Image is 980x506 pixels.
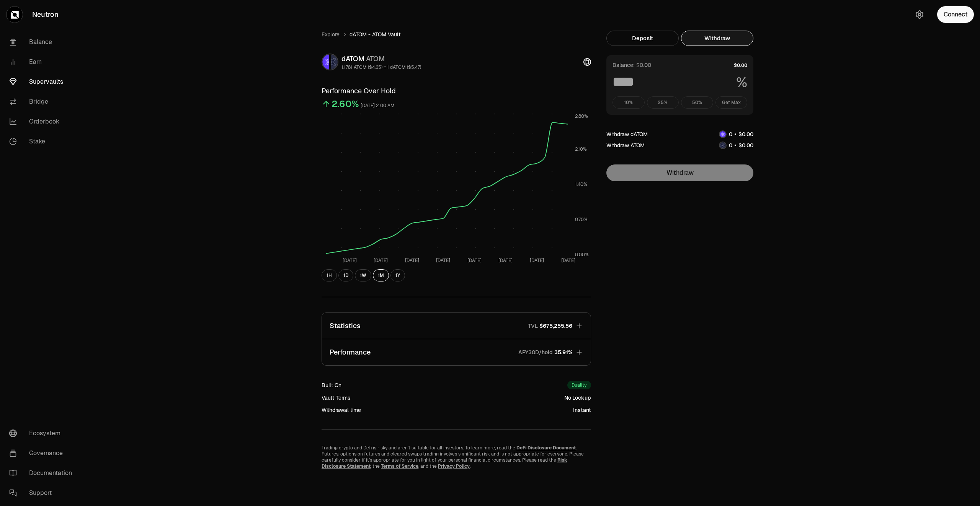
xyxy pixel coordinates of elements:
[436,257,450,264] tspan: [DATE]
[681,31,753,46] button: Withdraw
[3,443,83,463] a: Governance
[516,445,576,451] a: DeFi Disclosure Document
[530,257,544,264] tspan: [DATE]
[564,394,591,402] div: No Lockup
[338,269,353,281] button: 1D
[498,257,513,264] tspan: [DATE]
[554,348,572,356] span: 35.91%
[467,257,482,264] tspan: [DATE]
[343,257,357,264] tspan: [DATE]
[331,54,338,70] img: ATOM Logo
[528,322,538,330] p: TVL
[3,92,83,112] a: Bridge
[3,32,83,52] a: Balance
[366,54,385,63] span: ATOM
[361,101,395,110] div: [DATE] 2:00 AM
[606,142,645,149] div: Withdraw ATOM
[322,313,591,339] button: StatisticsTVL$675,255.56
[322,31,340,38] a: Explore
[322,339,591,365] button: PerformanceAPY30D/hold35.91%
[322,451,591,469] p: Futures, options on futures and cleared swaps trading involves significant risk and is not approp...
[322,86,591,96] h3: Performance Over Hold
[322,457,567,469] a: Risk Disclosure Statement
[575,113,588,119] tspan: 2.80%
[374,257,388,264] tspan: [DATE]
[612,61,651,69] div: Balance: $0.00
[332,98,359,110] div: 2.60%
[3,112,83,132] a: Orderbook
[322,269,337,281] button: 1H
[322,394,350,402] div: Vault Terms
[575,252,589,258] tspan: 0.00%
[390,269,405,281] button: 1Y
[322,381,341,389] div: Built On
[539,322,572,330] span: $675,255.56
[373,269,389,281] button: 1M
[736,75,747,90] span: %
[341,64,421,70] div: 1.1781 ATOM ($4.65) = 1 dATOM ($5.47)
[405,257,419,264] tspan: [DATE]
[3,483,83,503] a: Support
[350,31,400,38] span: dATOM - ATOM Vault
[322,54,329,70] img: dATOM Logo
[606,130,648,138] div: Withdraw dATOM
[937,6,974,23] button: Connect
[561,257,575,264] tspan: [DATE]
[567,381,591,389] div: Duality
[322,31,591,38] nav: breadcrumb
[575,181,587,187] tspan: 1.40%
[720,142,726,148] img: ATOM Logo
[575,146,587,152] tspan: 2.10%
[573,406,591,414] div: Instant
[720,131,726,137] img: dATOM Logo
[3,132,83,151] a: Stake
[3,72,83,92] a: Supervaults
[330,321,361,331] p: Statistics
[381,463,418,469] a: Terms of Service
[322,445,591,451] p: Trading crypto and Defi is risky and aren't suitable for all investors. To learn more, read the .
[341,54,421,64] div: dATOM
[322,406,361,414] div: Withdrawal time
[518,348,553,356] p: APY30D/hold
[3,52,83,72] a: Earn
[355,269,371,281] button: 1W
[438,463,470,469] a: Privacy Policy
[3,463,83,483] a: Documentation
[3,423,83,443] a: Ecosystem
[606,31,679,46] button: Deposit
[575,216,588,223] tspan: 0.70%
[330,347,371,358] p: Performance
